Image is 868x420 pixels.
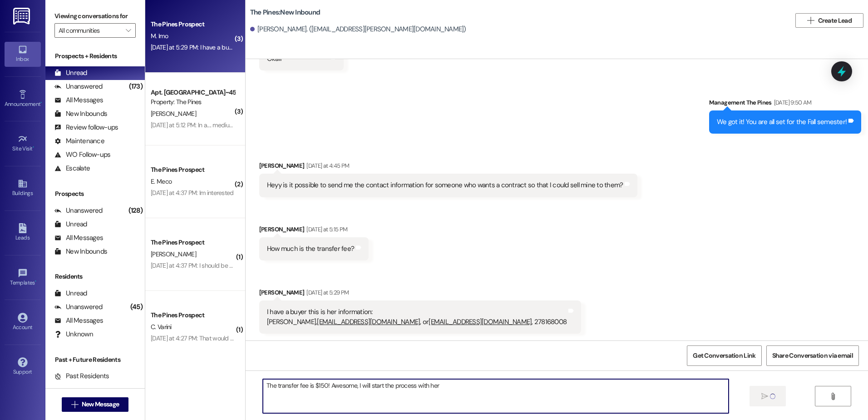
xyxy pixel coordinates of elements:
[263,379,729,413] textarea: The transfer fee is $150! Awesome, I will start the process with her
[304,161,349,170] div: [DATE] at 4:45 PM
[267,307,567,327] div: I have a buyer this is her information: [PERSON_NAME], , or , 278168008
[54,123,118,132] div: Review follow-ups
[317,317,420,326] a: [EMAIL_ADDRESS][DOMAIN_NAME]
[128,300,145,314] div: (45)
[795,13,863,28] button: Create Lead
[151,310,235,320] div: The Pines Prospect
[766,345,859,366] button: Share Conversation via email
[5,131,41,156] a: Site Visit •
[151,334,284,342] div: [DATE] at 4:27 PM: That would be great. Thank you!
[693,351,755,360] span: Get Conversation Link
[54,109,107,119] div: New Inbounds
[33,144,34,150] span: •
[772,351,853,360] span: Share Conversation via email
[151,189,234,197] div: [DATE] at 4:37 PM: Im interested
[45,189,145,199] div: Prospects
[126,27,131,34] i: 
[829,393,836,400] i: 
[151,177,172,185] span: E. Meco
[151,261,279,270] div: [DATE] at 4:37 PM: I should be able to. Thank you!
[267,180,623,190] div: Heyy is it possible to send me the contact information for someone who wants a contract so that I...
[35,278,36,285] span: •
[807,17,814,24] i: 
[127,80,145,94] div: (173)
[54,82,103,91] div: Unanswered
[54,220,87,229] div: Unread
[151,43,577,51] div: [DATE] at 5:29 PM: I have a buyer this is her information: [PERSON_NAME], [EMAIL_ADDRESS][DOMAIN_...
[45,51,145,61] div: Prospects + Residents
[151,238,235,247] div: The Pines Prospect
[54,330,93,339] div: Unknown
[13,8,32,25] img: ResiDesk Logo
[151,323,172,331] span: C. Varini
[54,95,103,105] div: All Messages
[151,165,235,175] div: The Pines Prospect
[54,247,107,256] div: New Inbounds
[429,317,532,326] a: [EMAIL_ADDRESS][DOMAIN_NAME]
[151,32,168,40] span: M. Imo
[259,225,369,237] div: [PERSON_NAME]
[267,54,281,64] div: Okaii
[304,288,349,297] div: [DATE] at 5:29 PM
[772,98,812,107] div: [DATE] 9:50 AM
[71,401,78,408] i: 
[151,88,235,97] div: Apt. [GEOGRAPHIC_DATA]~45~B, 1 The Pines (Men's) South
[151,110,196,118] span: [PERSON_NAME]
[5,42,41,66] a: Inbox
[54,316,103,325] div: All Messages
[5,355,41,379] a: Support
[267,244,354,254] div: How much is the transfer fee?
[54,371,109,381] div: Past Residents
[54,68,87,78] div: Unread
[151,20,235,29] div: The Pines Prospect
[45,272,145,281] div: Residents
[687,345,761,366] button: Get Conversation Link
[5,310,41,335] a: Account
[5,176,41,200] a: Buildings
[818,16,852,25] span: Create Lead
[250,25,466,34] div: [PERSON_NAME]. ([EMAIL_ADDRESS][PERSON_NAME][DOMAIN_NAME])
[304,225,347,234] div: [DATE] at 5:15 PM
[54,302,103,312] div: Unanswered
[59,23,121,38] input: All communities
[40,100,42,106] span: •
[45,355,145,365] div: Past + Future Residents
[54,164,90,173] div: Escalate
[82,400,119,409] span: New Message
[54,233,103,243] div: All Messages
[259,288,581,300] div: [PERSON_NAME]
[54,289,87,298] div: Unread
[54,9,136,23] label: Viewing conversations for
[250,8,320,17] b: The Pines: New Inbound
[151,97,235,107] div: Property: The Pines
[761,393,768,400] i: 
[151,121,261,129] div: [DATE] at 5:12 PM: In a.... medium sized box
[5,265,41,290] a: Templates •
[259,161,638,174] div: [PERSON_NAME]
[717,117,847,127] div: We got it! You are all set for the Fall semester!
[54,206,103,215] div: Unanswered
[62,397,129,412] button: New Message
[54,136,104,146] div: Maintenance
[5,220,41,245] a: Leads
[709,98,861,110] div: Management The Pines
[151,250,196,258] span: [PERSON_NAME]
[54,150,110,160] div: WO Follow-ups
[126,204,145,218] div: (128)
